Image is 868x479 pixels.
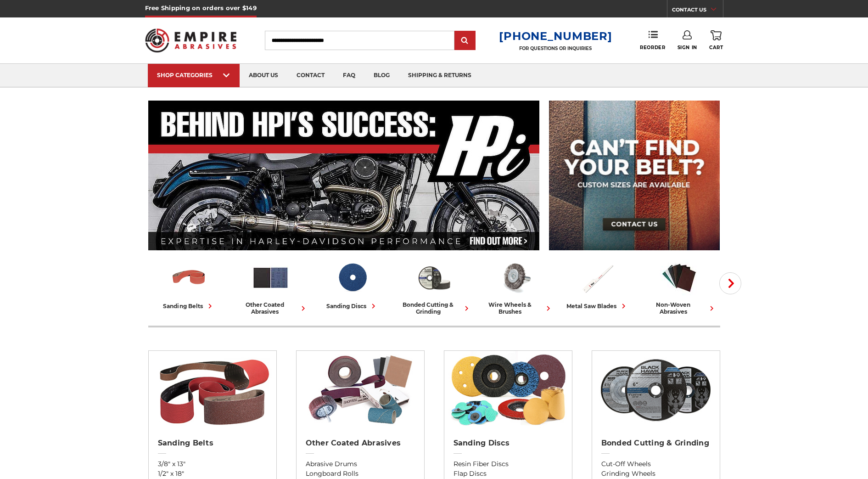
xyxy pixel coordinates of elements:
p: FOR QUESTIONS OR INQUIRIES [499,45,612,51]
img: Sanding Discs [333,259,371,297]
span: Sign In [678,45,697,51]
h2: Sanding Belts [158,439,267,448]
input: Submit [456,32,474,50]
div: other coated abrasives [234,301,308,315]
a: wire wheels & brushes [479,259,553,315]
a: Longboard Rolls [306,469,415,479]
a: shipping & returns [399,64,481,87]
div: metal saw blades [566,301,628,311]
img: Other Coated Abrasives [301,351,420,429]
a: faq [334,64,364,87]
a: other coated abrasives [234,259,308,315]
div: non-woven abrasives [642,301,717,315]
a: 3/8" x 13" [158,459,267,469]
img: Metal Saw Blades [578,259,616,297]
img: promo banner for custom belts. [549,101,720,250]
a: Cut-Off Wheels [601,459,711,469]
img: Non-woven Abrasives [660,259,698,297]
a: non-woven abrasives [642,259,717,315]
a: Cart [709,30,723,51]
h2: Bonded Cutting & Grinding [601,439,711,448]
h2: Other Coated Abrasives [306,439,415,448]
a: Grinding Wheels [601,469,711,479]
img: Sanding Belts [153,351,272,429]
div: sanding belts [163,301,215,311]
a: bonded cutting & grinding [397,259,471,315]
span: Reorder [640,45,665,51]
a: blog [364,64,399,87]
a: contact [287,64,334,87]
img: Bonded Cutting & Grinding [596,351,715,429]
img: Sanding Discs [448,351,567,429]
a: Flap Discs [454,469,563,479]
img: Sanding Belts [170,259,208,297]
div: sanding discs [326,301,378,311]
img: Other Coated Abrasives [252,259,290,297]
img: Banner for an interview featuring Horsepower Inc who makes Harley performance upgrades featured o... [148,101,540,250]
div: SHOP CATEGORIES [157,72,230,79]
a: 1/2" x 18" [158,469,267,479]
img: Empire Abrasives [145,23,237,58]
button: Next [719,272,741,294]
a: metal saw blades [560,259,635,311]
a: about us [240,64,287,87]
div: bonded cutting & grinding [397,301,471,315]
a: sanding discs [315,259,390,311]
a: Resin Fiber Discs [454,459,563,469]
span: Cart [709,45,723,51]
a: [PHONE_NUMBER] [499,29,612,43]
h2: Sanding Discs [454,439,563,448]
a: Reorder [640,30,665,50]
a: Abrasive Drums [306,459,415,469]
div: wire wheels & brushes [479,301,553,315]
img: Bonded Cutting & Grinding [415,259,453,297]
a: CONTACT US [672,5,723,17]
img: Wire Wheels & Brushes [497,259,535,297]
a: sanding belts [152,259,226,311]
